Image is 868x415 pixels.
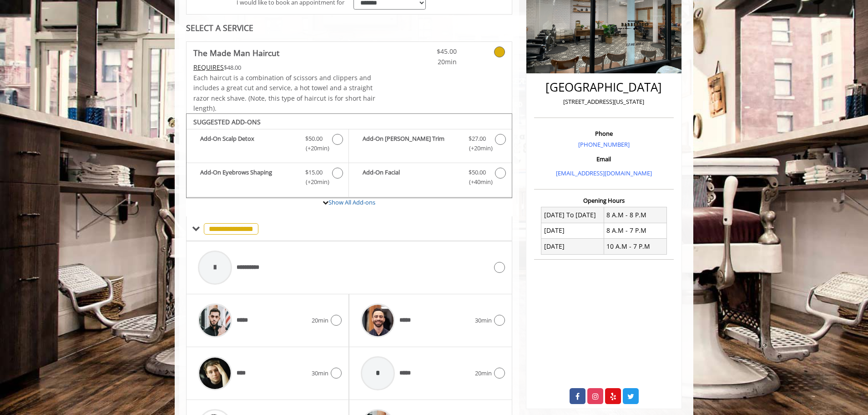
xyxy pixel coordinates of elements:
[301,177,328,187] span: (+20min )
[604,207,666,223] td: 8 A.M - 8 P.M
[541,207,604,223] td: [DATE] To [DATE]
[301,143,328,153] span: (+20min )
[200,134,296,153] b: Add-On Scalp Detox
[475,369,492,378] span: 20min
[191,134,344,155] label: Add-On Scalp Detox
[541,223,604,238] td: [DATE]
[363,168,459,187] b: Add-On Facial
[193,118,261,126] b: SUGGESTED ADD-ONS
[541,239,604,254] td: [DATE]
[186,24,512,32] div: SELECT A SERVICE
[186,113,512,198] div: The Made Man Haircut Add-onS
[469,168,486,177] span: $50.00
[193,63,224,72] span: This service needs some Advance to be paid before we block your appointment
[534,197,674,204] h3: Opening Hours
[305,168,323,177] span: $15.00
[193,62,376,72] div: $48.00
[536,156,671,162] h3: Email
[604,223,666,238] td: 8 A.M - 7 P.M
[469,134,486,143] span: $27.00
[556,169,652,177] a: [EMAIL_ADDRESS][DOMAIN_NAME]
[312,316,328,325] span: 20min
[193,73,375,113] span: Each haircut is a combination of scissors and clippers and includes a great cut and service, a ho...
[464,143,490,153] span: (+20min )
[363,134,459,153] b: Add-On [PERSON_NAME] Trim
[536,97,671,107] p: [STREET_ADDRESS][US_STATE]
[305,134,323,143] span: $50.00
[353,134,507,155] label: Add-On Beard Trim
[191,168,344,189] label: Add-On Eyebrows Shaping
[193,46,279,59] b: The Made Man Haircut
[604,239,666,254] td: 10 A.M - 7 P.M
[536,81,671,94] h2: [GEOGRAPHIC_DATA]
[578,140,630,149] a: [PHONE_NUMBER]
[328,198,375,206] a: Show All Add-ons
[312,369,328,378] span: 30min
[403,57,457,67] span: 20min
[403,46,457,56] span: $45.00
[464,177,490,187] span: (+40min )
[536,130,671,137] h3: Phone
[200,168,296,187] b: Add-On Eyebrows Shaping
[475,316,492,325] span: 30min
[353,168,507,189] label: Add-On Facial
